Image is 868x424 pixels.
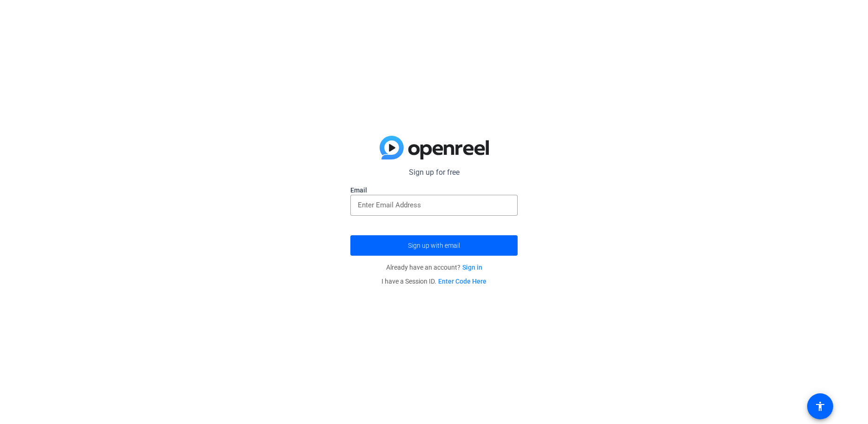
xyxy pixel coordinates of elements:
span: I have a Session ID. [381,278,487,285]
a: Sign in [462,264,482,271]
input: Enter Email Address [358,199,510,211]
label: Email [350,185,518,195]
a: Enter Code Here [438,278,487,285]
p: Sign up for free [350,167,518,178]
img: blue-gradient.svg [380,136,489,160]
button: Sign up with email [350,235,518,256]
span: Already have an account? [386,264,482,271]
mat-icon: accessibility [815,401,826,412]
